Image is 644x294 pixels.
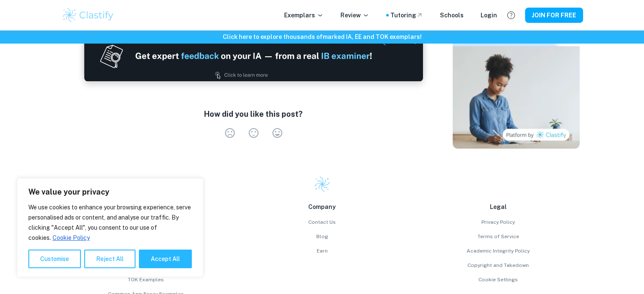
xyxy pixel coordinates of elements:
[340,11,369,20] p: Review
[204,108,303,120] h6: How did you like this post?
[238,202,407,212] p: Company
[314,176,331,192] img: Clastify logo
[481,11,497,20] a: Login
[414,202,583,212] p: Legal
[84,250,135,268] button: Reject All
[28,250,81,268] button: Customise
[525,8,583,23] button: JOIN FOR FREE
[17,178,203,277] div: We value your privacy
[52,234,90,242] a: Cookie Policy
[390,11,423,20] a: Tutoring
[28,202,192,243] p: We use cookies to enhance your browsing experience, serve personalised ads or content, and analys...
[414,218,583,226] a: Privacy Policy
[61,7,115,24] img: Clastify logo
[284,11,323,20] p: Exemplars
[84,30,423,81] img: Ad
[61,276,231,283] a: TOK Examples
[2,32,642,41] h6: Click here to explore thousands of marked IA, EE and TOK exemplars !
[414,261,583,269] a: Copyright and Takedown
[504,8,518,22] button: Help and Feedback
[238,247,407,255] a: Earn
[238,233,407,240] a: Blog
[139,250,192,268] button: Accept All
[238,218,407,226] a: Contact Us
[414,276,583,283] a: Cookie Settings
[440,11,464,20] a: Schools
[28,187,192,197] p: We value your privacy
[414,247,583,255] a: Academic Integrity Policy
[414,233,583,240] a: Terms of Service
